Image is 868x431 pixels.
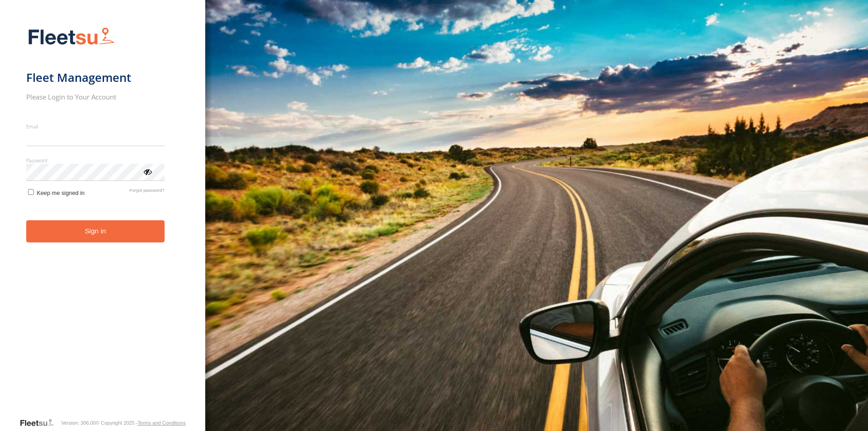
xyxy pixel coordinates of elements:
[26,22,179,417] form: main
[143,167,152,176] div: ViewPassword
[37,189,85,196] span: Keep me signed in
[26,92,165,101] h2: Please Login to Your Account
[61,420,95,426] div: Version: 306.00
[96,420,186,426] div: © Copyright 2025 -
[26,70,165,85] h1: Fleet Management
[129,188,165,196] a: Forgot password?
[19,418,61,427] a: Visit our Website
[26,157,165,164] label: Password
[28,189,34,195] input: Keep me signed in
[137,420,185,426] a: Terms and Conditions
[26,123,165,130] label: Email
[26,25,117,48] img: Fleetsu
[26,220,165,242] button: Sign in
